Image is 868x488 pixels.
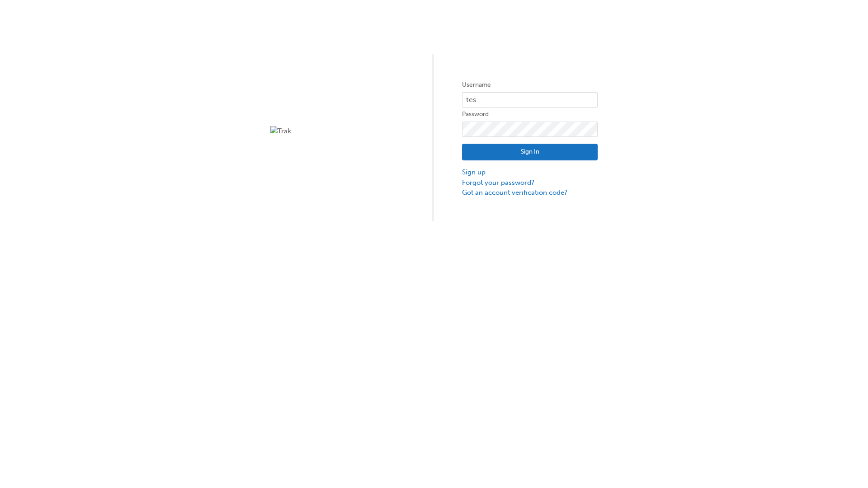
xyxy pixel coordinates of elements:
[462,144,598,161] button: Sign In
[270,126,406,136] img: Trak
[462,188,598,198] a: Got an account verification code?
[462,92,598,108] input: Username
[462,80,598,90] label: Username
[462,109,598,120] label: Password
[462,167,598,178] a: Sign up
[462,178,598,188] a: Forgot your password?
